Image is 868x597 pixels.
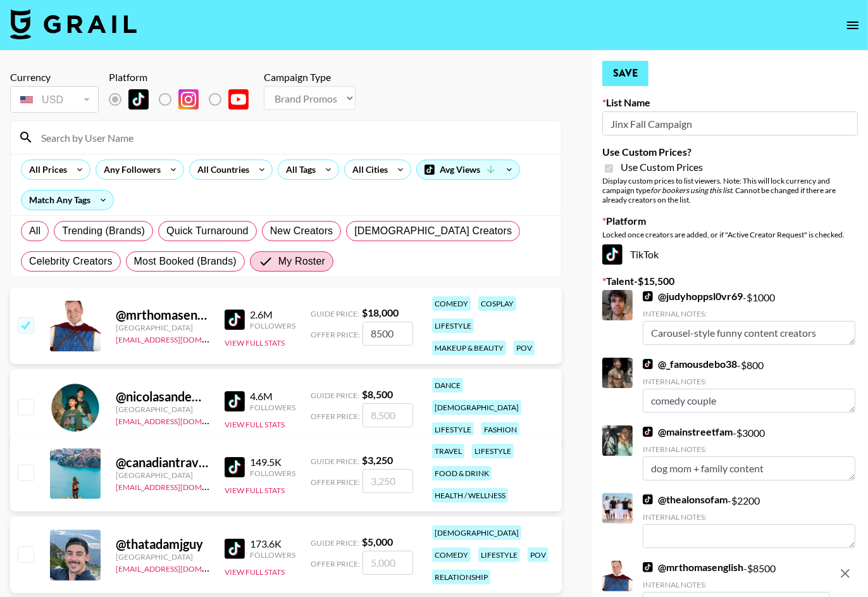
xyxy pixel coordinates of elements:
[643,493,855,548] div: - $ 2200
[250,537,295,550] div: 173.6K
[432,318,474,333] div: lifestyle
[602,96,858,109] label: List Name
[643,425,855,481] div: - $ 3000
[116,307,209,323] div: @ mrthomasenglish
[643,512,855,522] div: Internal Notes:
[311,559,360,569] span: Offer Price:
[432,570,490,584] div: relationship
[602,61,648,86] button: Save
[643,359,653,369] img: TikTok
[225,338,285,348] button: View Full Stats
[643,493,728,506] a: @thealonsofam
[643,321,855,345] textarea: Carousel-style funny content creators
[643,427,653,437] img: TikTok
[362,388,393,400] strong: $ 8,500
[528,548,549,562] div: pov
[643,561,743,574] a: @mrthomasenglish
[228,89,249,110] img: YouTube
[116,562,243,574] a: [EMAIL_ADDRESS][DOMAIN_NAME]
[643,377,855,386] div: Internal Notes:
[478,548,520,562] div: lifestyle
[432,296,471,311] div: comedy
[643,580,830,589] div: Internal Notes:
[472,444,514,458] div: lifestyle
[602,176,858,204] div: Display custom prices to list viewers. Note: This will lock currency and campaign type . Cannot b...
[514,341,535,355] div: pov
[311,477,360,487] span: Offer Price:
[116,552,209,562] div: [GEOGRAPHIC_DATA]
[34,127,554,148] input: Search by User Name
[481,422,519,437] div: fashion
[116,480,243,492] a: [EMAIL_ADDRESS][DOMAIN_NAME]
[602,146,858,158] label: Use Custom Prices?
[362,454,393,466] strong: $ 3,250
[432,378,463,393] div: dance
[250,403,295,412] div: Followers
[178,89,199,110] img: Instagram
[643,290,855,345] div: - $ 1000
[10,84,99,115] div: Currency is locked to USD
[643,290,743,303] a: @judyhoppsl0vr69
[96,160,163,179] div: Any Followers
[29,254,113,269] span: Celebrity Creators
[278,254,325,269] span: My Roster
[225,567,285,577] button: View Full Stats
[116,323,209,332] div: [GEOGRAPHIC_DATA]
[643,456,855,481] textarea: dog mom + family content
[250,308,295,321] div: 2.6M
[225,457,245,477] img: TikTok
[116,470,209,480] div: [GEOGRAPHIC_DATA]
[432,548,471,562] div: comedy
[116,405,209,414] div: [GEOGRAPHIC_DATA]
[643,494,653,505] img: TikTok
[134,254,237,269] span: Most Booked (Brands)
[250,456,295,468] div: 149.5K
[602,244,858,265] div: TikTok
[22,191,113,210] div: Match Any Tags
[270,223,333,239] span: New Creators
[250,321,295,330] div: Followers
[345,160,390,179] div: All Cities
[363,322,413,346] input: 18,000
[432,422,474,437] div: lifestyle
[643,389,855,413] textarea: comedy couple
[250,550,295,560] div: Followers
[264,71,356,84] div: Campaign Type
[602,215,858,227] label: Platform
[432,400,521,415] div: [DEMOGRAPHIC_DATA]
[311,456,359,466] span: Guide Price:
[311,412,360,421] span: Offer Price:
[432,525,521,540] div: [DEMOGRAPHIC_DATA]
[250,468,295,478] div: Followers
[621,161,703,173] span: Use Custom Prices
[643,358,737,370] a: @_famousdebo38
[225,420,285,429] button: View Full Stats
[166,223,249,239] span: Quick Turnaround
[840,13,865,38] button: open drawer
[643,309,855,318] div: Internal Notes:
[109,86,259,113] div: List locked to TikTok.
[62,223,145,239] span: Trending (Brands)
[643,358,855,413] div: - $ 800
[311,391,359,400] span: Guide Price:
[278,160,318,179] div: All Tags
[116,536,209,552] div: @ thatadamjguy
[362,306,399,318] strong: $ 18,000
[643,291,653,301] img: TikTok
[643,425,733,438] a: @mainstreetfam
[363,551,413,575] input: 5,000
[478,296,516,311] div: cosplay
[29,223,40,239] span: All
[432,341,506,355] div: makeup & beauty
[13,89,96,111] div: USD
[311,330,360,339] span: Offer Price:
[116,332,243,344] a: [EMAIL_ADDRESS][DOMAIN_NAME]
[833,561,858,586] button: remove
[225,310,245,330] img: TikTok
[128,89,149,110] img: TikTok
[250,390,295,403] div: 4.6M
[362,536,393,548] strong: $ 5,000
[354,223,512,239] span: [DEMOGRAPHIC_DATA] Creators
[10,71,99,84] div: Currency
[225,539,245,559] img: TikTok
